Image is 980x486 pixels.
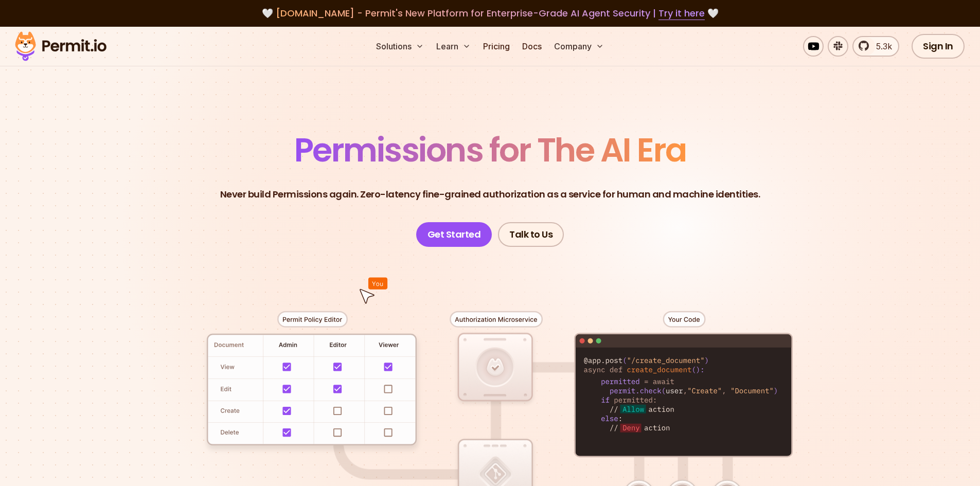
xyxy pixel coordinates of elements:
button: Learn [432,36,475,57]
button: Company [550,36,608,57]
img: Permit logo [10,29,111,64]
a: Talk to Us [498,222,564,247]
a: Docs [518,36,546,57]
span: 5.3k [870,40,892,52]
a: Pricing [479,36,514,57]
div: 🤍 🤍 [25,6,955,21]
button: Solutions [372,36,428,57]
a: 5.3k [852,36,899,57]
a: Get Started [416,222,492,247]
a: Try it here [658,7,705,20]
span: [DOMAIN_NAME] - Permit's New Platform for Enterprise-Grade AI Agent Security | [276,7,705,20]
a: Sign In [912,34,965,59]
span: Permissions for The AI Era [294,127,686,173]
p: Never build Permissions again. Zero-latency fine-grained authorization as a service for human and... [220,187,760,202]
